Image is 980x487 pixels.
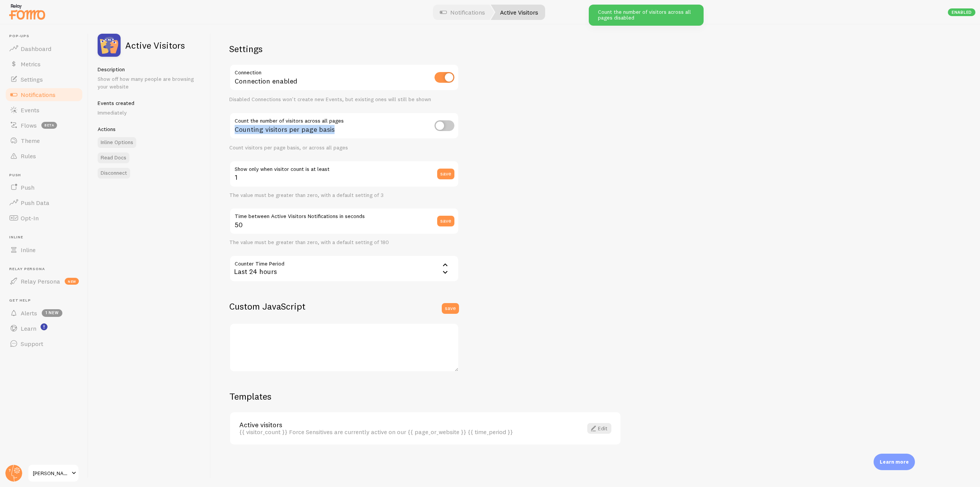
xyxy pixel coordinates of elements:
input: 3 [229,161,459,187]
h5: Events created [98,100,201,107]
img: fomo-relay-logo-orange.svg [8,2,46,21]
div: Last 24 hours [229,255,459,282]
label: Time between Active Visitors Notifications in seconds [229,208,459,221]
svg: <p>Watch New Feature Tutorials!</p> [41,323,47,330]
span: Theme [21,137,40,144]
h2: Custom JavaScript [229,300,459,312]
h5: Actions [98,126,201,133]
a: Rules [5,148,83,164]
div: Count the number of visitors across all pages disabled [589,5,704,26]
label: Show only when visitor count is at least [229,161,459,174]
span: Metrics [21,60,41,68]
a: Active visitors [239,421,573,428]
button: save [437,169,454,179]
div: The value must be greater than zero, with a default setting of 3 [229,192,459,199]
a: Support [5,336,83,351]
span: Dashboard [21,45,51,52]
h2: Active Visitors [125,41,185,50]
a: Flows beta [5,118,83,133]
p: Show off how many people are browsing your website [98,75,201,90]
div: Counting visitors per page basis [229,112,459,140]
span: Push [21,184,34,191]
span: Pop-ups [9,34,83,39]
a: Settings [5,72,83,87]
a: Relay Persona new [5,274,83,289]
a: Edit [587,423,611,434]
span: new [65,278,79,285]
span: Learn [21,325,36,332]
span: Get Help [9,298,83,303]
div: Disabled Connections won't create new Events, but existing ones will still be shown [229,96,459,103]
span: [PERSON_NAME]-test-store [33,469,69,478]
h2: Templates [229,390,621,402]
span: Push [9,173,83,178]
a: Read Docs [98,152,129,163]
input: 180 [229,208,459,234]
span: Inline [21,246,36,254]
a: Inline Options [98,137,136,148]
span: Push Data [21,199,49,207]
div: Connection enabled [229,64,459,92]
button: Disconnect [98,168,130,179]
span: Events [21,106,39,114]
span: Inline [9,235,83,240]
a: [PERSON_NAME]-test-store [28,464,79,482]
span: Relay Persona [9,267,83,272]
span: Alerts [21,309,37,317]
button: save [442,303,459,314]
a: Push Data [5,195,83,210]
a: Theme [5,133,83,148]
div: Learn more [874,454,915,470]
span: Opt-In [21,214,39,222]
span: beta [41,122,57,129]
span: Settings [21,75,43,83]
div: {{ visitor_count }} Force Sensitives are currently active on our {{ page_or_website }} {{ time_pe... [239,428,573,435]
span: 1 new [42,309,62,317]
button: save [437,216,454,226]
a: Alerts 1 new [5,305,83,321]
span: Flows [21,121,37,129]
a: Metrics [5,56,83,72]
a: Opt-In [5,210,83,226]
p: Learn more [880,458,909,466]
span: Notifications [21,91,56,98]
a: Learn [5,321,83,336]
p: Immediately [98,109,201,116]
span: Relay Persona [21,277,60,285]
a: Inline [5,242,83,257]
h5: Description [98,66,201,73]
a: Notifications [5,87,83,102]
a: Events [5,102,83,118]
a: Dashboard [5,41,83,56]
div: Count visitors per page basis, or across all pages [229,144,459,151]
a: Push [5,180,83,195]
span: Rules [21,152,36,160]
div: The value must be greater than zero, with a default setting of 180 [229,239,459,246]
h2: Settings [229,43,459,55]
img: fomo_icons_pageviews.svg [98,34,121,57]
span: Support [21,340,43,348]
